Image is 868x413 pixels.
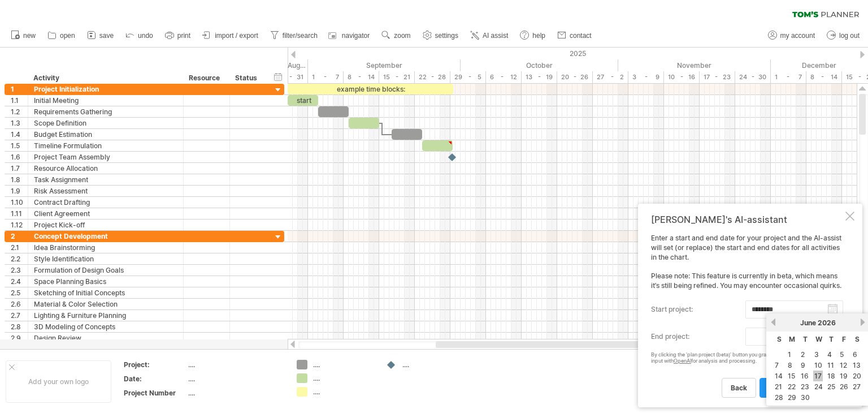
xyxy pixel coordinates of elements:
span: 2026 [818,319,836,327]
div: November 2025 [618,59,771,71]
div: 6 - 12 [486,71,522,83]
div: 3 - 9 [628,71,664,83]
span: help [532,32,545,40]
div: Scope Definition [34,118,177,128]
a: 28 [774,392,784,403]
div: .... [313,387,375,397]
a: 24 [813,381,824,392]
div: Project Team Assembly [34,152,177,162]
a: 1 [787,349,792,360]
div: September 2025 [308,59,461,71]
a: 6 [852,349,858,360]
span: zoom [394,32,410,40]
a: 30 [800,392,811,403]
a: open [45,28,79,43]
div: 2.1 [11,242,28,253]
div: 20 - 26 [557,71,593,83]
a: 22 [787,381,797,392]
a: 8 [787,360,793,371]
a: undo [123,28,157,43]
div: 10 - 16 [664,71,700,83]
span: back [731,384,747,392]
div: Resource [189,72,223,84]
a: filter/search [267,28,321,43]
div: 1.12 [11,220,28,230]
span: Monday [789,335,795,343]
span: AI assist [483,32,508,40]
span: settings [435,32,458,40]
div: 2.6 [11,299,28,309]
span: contact [570,32,592,40]
a: 12 [839,360,848,371]
div: Formulation of Design Goals [34,265,177,276]
div: October 2025 [461,59,618,71]
span: Saturday [855,335,860,343]
div: 1.6 [11,152,28,162]
span: my account [780,32,815,40]
div: 3D Modeling of Concepts [34,321,177,332]
div: Lighting & Furniture Planning [34,310,177,321]
a: 27 [852,381,862,392]
div: 1.10 [11,197,28,208]
a: 15 [787,371,796,381]
a: import / export [199,28,262,43]
a: 10 [813,360,823,371]
div: Task Assignment [34,174,177,185]
div: 22 - 28 [415,71,450,83]
a: 21 [774,381,783,392]
div: 2 [11,231,28,242]
div: Design Review [34,333,177,343]
div: 8 - 14 [806,71,842,83]
div: .... [402,360,464,369]
span: navigator [342,32,370,40]
div: Idea Brainstorming [34,242,177,253]
div: Risk Assessment [34,186,177,196]
div: [PERSON_NAME]'s AI-assistant [651,214,843,225]
div: 2.3 [11,265,28,276]
div: 1.8 [11,174,28,185]
div: 1.1 [11,95,28,106]
div: 2.4 [11,276,28,287]
div: 27 - 2 [593,71,628,83]
div: .... [188,388,283,398]
span: open [60,32,75,40]
div: Space Planning Basics [34,276,177,287]
div: Resource Allocation [34,163,177,174]
div: Project Kick-off [34,220,177,230]
a: log out [824,28,863,43]
a: next [858,318,867,326]
a: settings [420,28,462,43]
div: 1 - 7 [308,71,344,83]
a: 18 [826,371,836,381]
a: 29 [787,392,797,403]
a: new [8,28,39,43]
a: 2 [800,349,806,360]
div: 1.2 [11,106,28,117]
span: Sunday [777,335,782,343]
div: 1.3 [11,118,28,128]
a: 26 [839,381,849,392]
a: contact [554,28,595,43]
div: Project Initialization [34,84,177,94]
label: start project: [651,300,745,319]
div: Activity [33,72,177,84]
div: example time blocks: [288,84,453,94]
a: previous [769,318,778,326]
div: 1.5 [11,140,28,151]
span: Wednesday [815,335,822,343]
span: save [99,32,114,40]
div: 17 - 23 [700,71,735,83]
span: Friday [842,335,846,343]
div: Status [235,72,260,84]
div: Concept Development [34,231,177,242]
div: 2.8 [11,321,28,332]
div: Project: [124,360,186,369]
div: 1 [11,84,28,94]
a: navigator [327,28,373,43]
a: plan project (beta) [759,378,840,398]
span: new [23,32,36,40]
a: 17 [813,371,823,381]
a: 20 [852,371,862,381]
a: 13 [852,360,862,371]
div: 15 - 21 [379,71,415,83]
